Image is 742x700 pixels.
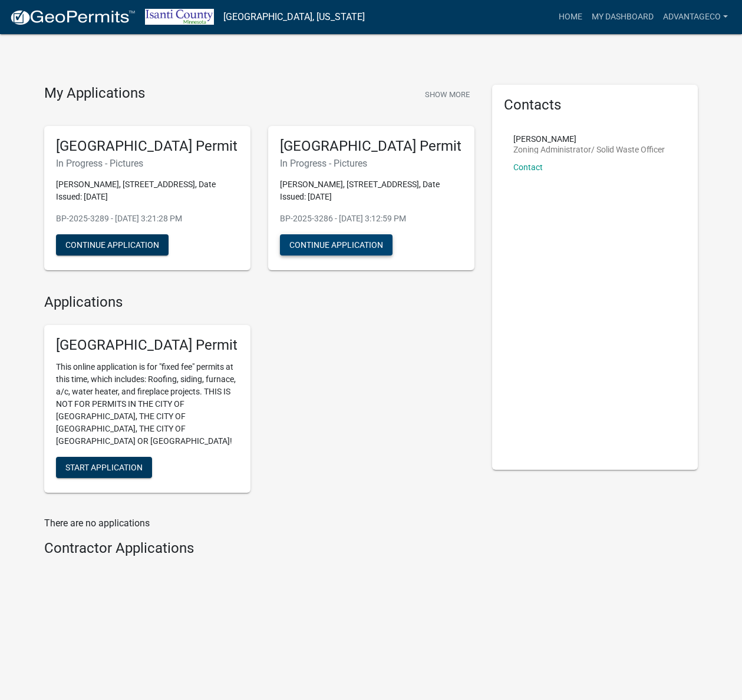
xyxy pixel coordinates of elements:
h5: [GEOGRAPHIC_DATA] Permit [280,138,463,155]
h5: [GEOGRAPHIC_DATA] Permit [56,337,239,354]
a: AdvantageCo [658,6,733,28]
wm-workflow-list-section: Applications [44,294,474,502]
button: Continue Application [56,234,169,256]
h4: My Applications [44,85,145,102]
a: Home [554,6,587,28]
span: Start Application [65,463,143,472]
img: Isanti County, Minnesota [145,9,214,25]
p: There are no applications [44,516,474,530]
p: [PERSON_NAME] [513,135,665,143]
button: Continue Application [280,234,393,256]
h6: In Progress - Pictures [56,158,239,169]
h5: Contacts [504,97,687,114]
wm-workflow-list-section: Contractor Applications [44,540,474,562]
p: [PERSON_NAME], [STREET_ADDRESS], Date Issued: [DATE] [56,178,239,203]
h4: Contractor Applications [44,540,474,557]
h4: Applications [44,294,474,311]
h5: [GEOGRAPHIC_DATA] Permit [56,138,239,155]
button: Show More [420,85,474,104]
a: [GEOGRAPHIC_DATA], [US_STATE] [223,7,365,27]
a: My Dashboard [587,6,658,28]
p: [PERSON_NAME], [STREET_ADDRESS], Date Issued: [DATE] [280,178,463,203]
p: This online application is for "fixed fee" permits at this time, which includes: Roofing, siding,... [56,361,239,447]
p: Zoning Administrator/ Solid Waste Officer [513,145,665,154]
a: Contact [513,162,543,172]
button: Start Application [56,457,152,478]
p: BP-2025-3289 - [DATE] 3:21:28 PM [56,213,239,225]
h6: In Progress - Pictures [280,158,463,169]
p: BP-2025-3286 - [DATE] 3:12:59 PM [280,213,463,225]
